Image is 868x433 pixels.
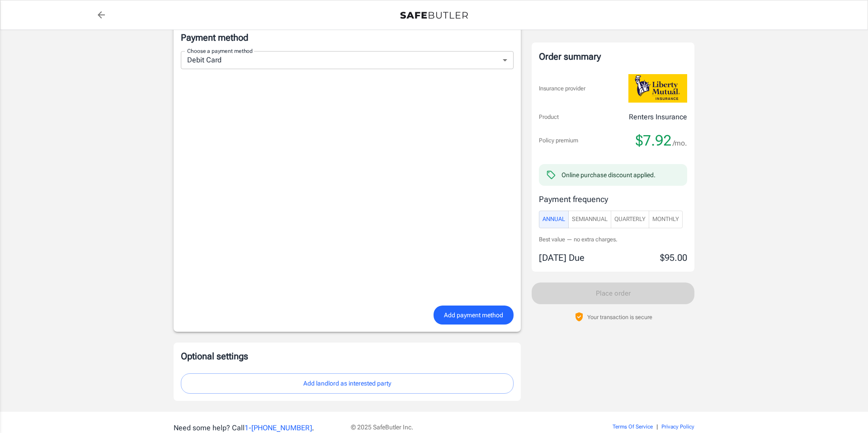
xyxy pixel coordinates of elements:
[181,350,514,362] p: Optional settings
[539,251,585,264] p: [DATE] Due
[539,136,578,145] p: Policy premium
[649,211,683,228] button: Monthly
[539,84,585,93] p: Insurance provider
[660,251,687,264] p: $95.00
[539,193,687,205] p: Payment frequency
[539,113,559,122] p: Product
[561,170,656,179] div: Online purchase discount applied.
[628,74,687,103] img: Liberty Mutual
[629,112,687,122] p: Renters Insurance
[673,137,687,150] span: /mo.
[613,424,653,430] a: Terms Of Service
[351,423,561,432] p: © 2025 SafeButler Inc.
[434,306,514,325] button: Add payment method
[572,214,608,225] span: SemiAnnual
[656,424,658,430] span: |
[400,12,468,19] img: Back to quotes
[181,51,514,69] div: Debit Card
[539,211,569,228] button: Annual
[245,424,312,432] a: 1-[PHONE_NUMBER]
[92,6,110,24] a: back to quotes
[652,214,679,225] span: Monthly
[539,50,687,63] div: Order summary
[587,313,652,321] p: Your transaction is secure
[568,211,611,228] button: SemiAnnual
[636,132,671,150] span: $7.92
[444,310,503,321] span: Add payment method
[539,235,687,244] p: Best value — no extra charges.
[661,424,694,430] a: Privacy Policy
[181,373,514,394] button: Add landlord as interested party
[611,211,649,228] button: Quarterly
[187,47,253,55] label: Choose a payment method
[614,214,646,225] span: Quarterly
[181,31,514,44] p: Payment method
[542,214,565,225] span: Annual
